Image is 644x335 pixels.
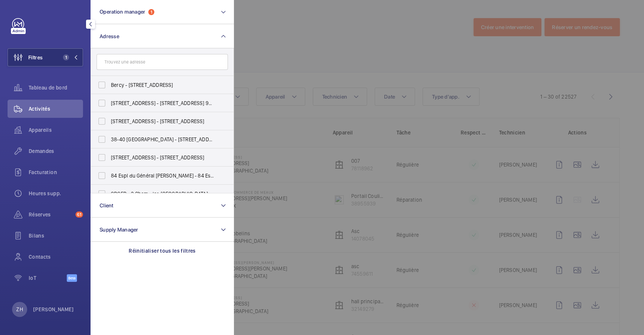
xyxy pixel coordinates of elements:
[29,232,83,239] span: Bilans
[8,48,83,66] button: Filtres1
[29,168,83,176] span: Facturation
[29,253,83,261] span: Contacts
[75,211,83,218] span: 61
[16,306,23,313] p: ZH
[29,274,67,282] span: IoT
[63,54,69,60] span: 1
[29,211,72,218] span: Réserves
[29,84,83,91] span: Tableau de bord
[29,190,83,197] span: Heures supp.
[29,147,83,155] span: Demandes
[33,306,74,313] p: [PERSON_NAME]
[67,274,77,282] span: Beta
[29,126,83,134] span: Appareils
[29,105,83,113] span: Activités
[28,54,43,61] span: Filtres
